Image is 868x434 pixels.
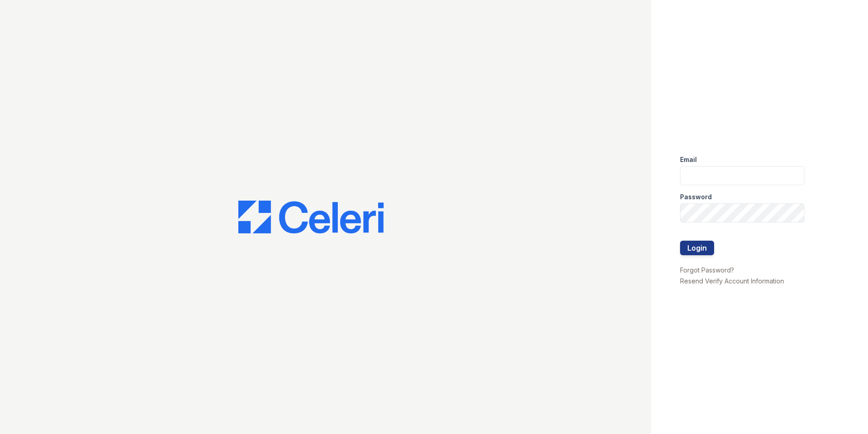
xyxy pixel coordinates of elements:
[680,192,712,202] label: Password
[680,266,734,274] a: Forgot Password?
[680,277,784,285] a: Resend Verify Account Information
[680,241,714,255] button: Login
[238,201,384,233] img: CE_Logo_Blue-a8612792a0a2168367f1c8372b55b34899dd931a85d93a1a3d3e32e68fde9ad4.png
[680,155,697,164] label: Email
